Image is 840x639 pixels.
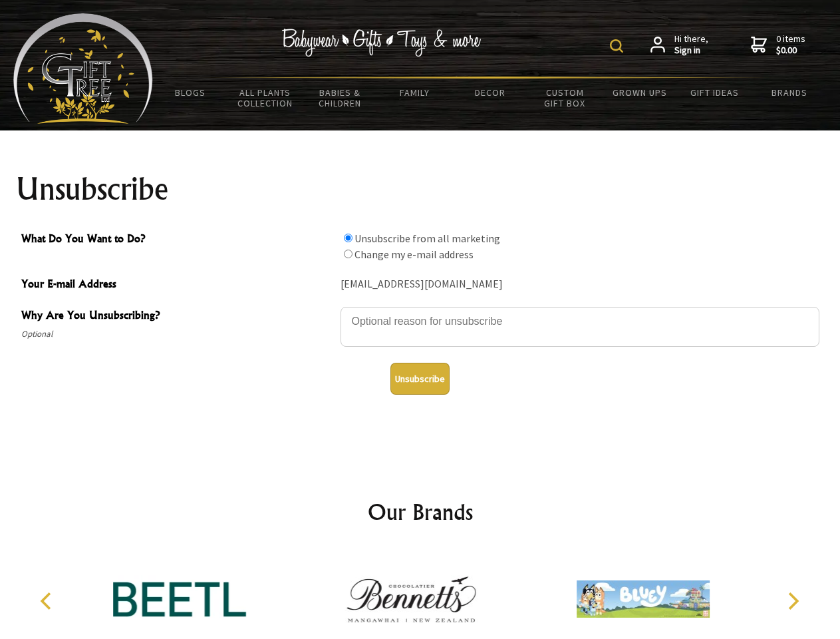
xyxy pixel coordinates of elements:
input: What Do You Want to Do? [344,250,352,258]
span: Your E-mail Address [21,276,334,295]
div: [EMAIL_ADDRESS][DOMAIN_NAME] [341,274,819,295]
a: Grown Ups [602,79,677,106]
span: Hi there, [674,33,708,57]
a: All Plants Collection [228,79,303,117]
h2: Our Brands [27,496,814,528]
input: What Do You Want to Do? [344,234,352,242]
button: Previous [33,586,63,616]
a: Hi there,Sign in [650,33,708,57]
a: BLOGS [153,79,228,106]
textarea: Why Are You Unsubscribing? [341,307,819,347]
span: Why Are You Unsubscribing? [21,307,334,326]
a: Custom Gift Box [527,79,603,117]
span: What Do You Want to Do? [21,230,334,250]
a: Babies & Children [303,79,378,117]
h1: Unsubscribe [16,173,825,205]
label: Unsubscribe from all marketing [354,232,500,245]
img: product search [610,39,623,53]
button: Next [778,586,807,616]
img: Babywear - Gifts - Toys & more [282,29,482,57]
a: Family [378,79,453,106]
span: Optional [21,326,334,342]
a: 0 items$0.00 [751,33,805,57]
a: Gift Ideas [677,79,752,106]
button: Unsubscribe [390,363,450,395]
a: Decor [452,79,527,106]
label: Change my e-mail address [354,248,474,261]
a: Brands [752,79,827,106]
img: Babyware - Gifts - Toys and more... [13,13,153,124]
strong: Sign in [674,45,708,57]
strong: $0.00 [776,45,805,57]
span: 0 items [776,33,805,57]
